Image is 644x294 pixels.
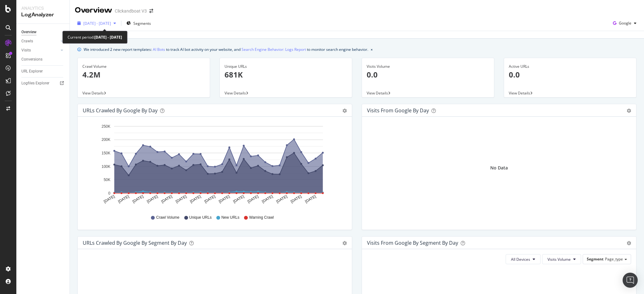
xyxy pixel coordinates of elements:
[133,21,151,26] span: Segments
[102,124,110,129] text: 250K
[342,109,347,113] div: gear
[369,45,374,54] button: close banner
[132,194,144,204] text: [DATE]
[68,34,122,41] div: Current period:
[117,194,130,204] text: [DATE]
[21,56,42,63] div: Conversions
[221,215,239,220] span: New URLs
[605,256,623,262] span: Page_type
[627,241,631,245] div: gear
[102,151,110,155] text: 150K
[225,69,347,80] p: 681K
[290,194,303,204] text: [DATE]
[21,47,59,54] a: Visits
[367,240,458,246] div: Visits from Google By Segment By Day
[83,240,187,246] div: URLs Crawled by Google By Segment By Day
[83,122,344,209] svg: A chart.
[367,107,429,114] div: Visits from Google by day
[367,90,388,96] span: View Details
[367,64,489,69] div: Visits Volume
[124,18,153,28] button: Segments
[509,90,530,96] span: View Details
[275,194,288,204] text: [DATE]
[547,257,571,262] span: Visits Volume
[623,273,638,288] div: Open Intercom Messenger
[94,35,122,40] b: [DATE] - [DATE]
[587,256,603,262] span: Segment
[506,254,541,264] button: All Devices
[115,8,147,14] div: Clickandboat V3
[146,194,159,204] text: [DATE]
[225,64,347,69] div: Unique URLs
[509,64,631,69] div: Active URLs
[511,257,530,262] span: All Devices
[218,194,230,204] text: [DATE]
[21,11,64,19] div: LogAnalyzer
[490,165,508,171] div: No Data
[21,68,65,75] a: URL Explorer
[21,5,64,11] div: Analytics
[75,5,112,16] div: Overview
[77,46,636,53] div: info banner
[610,18,639,28] button: Google
[104,178,110,182] text: 50K
[21,80,49,87] div: Logfiles Explorer
[83,21,111,26] span: [DATE] - [DATE]
[261,194,274,204] text: [DATE]
[160,194,173,204] text: [DATE]
[367,69,489,80] p: 0.0
[21,29,65,35] a: Overview
[84,46,368,53] div: We introduced 2 new report templates: to track AI bot activity on your website, and to monitor se...
[542,254,581,264] button: Visits Volume
[189,194,202,204] text: [DATE]
[149,9,153,13] div: arrow-right-arrow-left
[108,191,110,195] text: 0
[82,90,104,96] span: View Details
[102,164,110,169] text: 100K
[203,194,216,204] text: [DATE]
[21,38,59,45] a: Crawls
[241,46,306,53] a: Search Engine Behavior: Logs Report
[189,215,212,220] span: Unique URLs
[247,194,259,204] text: [DATE]
[21,29,36,35] div: Overview
[21,47,31,54] div: Visits
[232,194,245,204] text: [DATE]
[175,194,187,204] text: [DATE]
[21,38,33,45] div: Crawls
[342,241,347,245] div: gear
[21,68,43,75] div: URL Explorer
[225,90,246,96] span: View Details
[21,80,65,87] a: Logfiles Explorer
[153,46,165,53] a: AI Bots
[156,215,179,220] span: Crawl Volume
[619,20,631,26] span: Google
[627,109,631,113] div: gear
[304,194,317,204] text: [DATE]
[82,69,205,80] p: 4.2M
[82,64,205,69] div: Crawl Volume
[75,18,119,28] button: [DATE] - [DATE]
[102,138,110,142] text: 200K
[103,194,115,204] text: [DATE]
[509,69,631,80] p: 0.0
[21,56,65,63] a: Conversions
[249,215,274,220] span: Warning Crawl
[83,107,158,114] div: URLs Crawled by Google by day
